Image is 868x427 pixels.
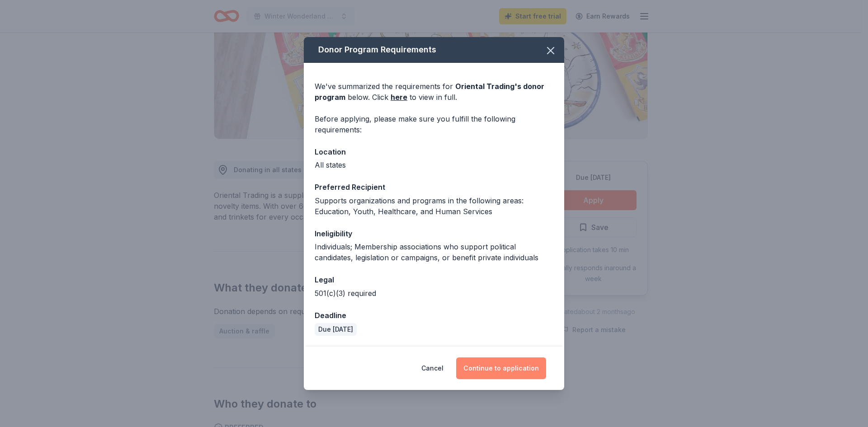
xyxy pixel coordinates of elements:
div: Deadline [315,310,553,321]
div: Ineligibility [315,228,553,239]
div: 501(c)(3) required [315,288,553,299]
button: Cancel [421,357,443,379]
button: Continue to application [456,357,546,379]
div: All states [315,160,553,170]
div: Legal [315,274,553,286]
div: Donor Program Requirements [304,37,564,63]
a: here [391,92,407,103]
div: Before applying, please make sure you fulfill the following requirements: [315,113,553,135]
div: Location [315,146,553,158]
div: Preferred Recipient [315,181,553,193]
div: We've summarized the requirements for below. Click to view in full. [315,81,553,103]
div: Due [DATE] [315,323,357,336]
div: Supports organizations and programs in the following areas: Education, Youth, Healthcare, and Hum... [315,195,553,217]
div: Individuals; Membership associations who support political candidates, legislation or campaigns, ... [315,241,553,263]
